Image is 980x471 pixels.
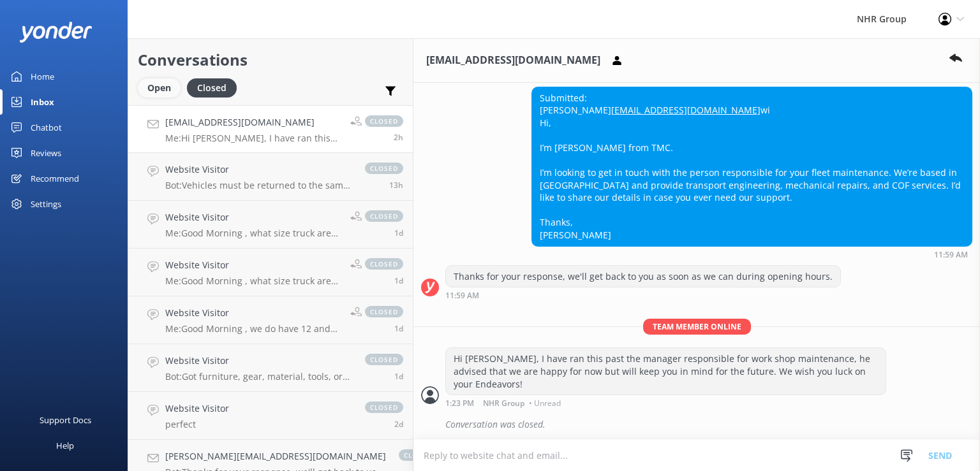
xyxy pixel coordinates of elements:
span: • Unread [529,400,561,407]
div: Conversation was closed. [445,414,972,435]
a: [EMAIL_ADDRESS][DOMAIN_NAME]Me:Hi [PERSON_NAME], I have ran this past the manager responsible for... [128,105,413,153]
div: Help [56,433,74,458]
a: Website VisitorMe:Good Morning , what size truck are you looking for moving your stuff ?closed1d [128,249,413,296]
span: Sep 22 2025 02:34pm (UTC +12:00) Pacific/Auckland [394,419,403,430]
span: Team member online [643,319,751,335]
div: Sep 24 2025 11:59am (UTC +12:00) Pacific/Auckland [445,291,841,300]
span: Sep 23 2025 08:03am (UTC +12:00) Pacific/Auckland [394,275,403,286]
div: Reviews [31,140,61,166]
img: yonder-white-logo.png [19,22,93,43]
span: NHR Group [483,400,524,407]
div: Recommend [31,166,79,191]
div: Home [31,64,54,89]
a: Website VisitorBot:Vehicles must be returned to the same location they were picked up from, as we... [128,153,413,201]
div: Inbox [31,89,54,115]
div: Closed [187,78,237,98]
p: Bot: Got furniture, gear, material, tools, or freight to move? Take our quiz to find the best veh... [165,371,352,382]
h4: [EMAIL_ADDRESS][DOMAIN_NAME] [165,115,341,129]
p: Me: Hi [PERSON_NAME], I have ran this past the manager responsible for work shop maintenance, he ... [165,133,341,144]
h3: [EMAIL_ADDRESS][DOMAIN_NAME] [426,52,600,69]
div: Thanks for your response, we'll get back to you as soon as we can during opening hours. [446,266,840,287]
h2: Conversations [138,48,403,72]
span: Sep 24 2025 02:19am (UTC +12:00) Pacific/Auckland [389,180,403,191]
span: closed [365,115,403,127]
div: Submitted: [PERSON_NAME] wi Hi, I’m [PERSON_NAME] from TMC. I’m looking to get in touch with the ... [532,87,972,246]
span: closed [365,306,403,317]
div: Sep 24 2025 11:59am (UTC +12:00) Pacific/Auckland [531,250,972,259]
h4: Website Visitor [165,210,341,224]
div: Settings [31,191,61,217]
span: closed [399,449,437,461]
div: Chatbot [31,115,62,140]
div: 2025-09-24T01:24:26.719 [421,414,972,435]
h4: Website Visitor [165,306,341,320]
strong: 11:59 AM [934,251,968,259]
h4: Website Visitor [165,163,352,177]
a: Website VisitorBot:Got furniture, gear, material, tools, or freight to move? Take our quiz to fin... [128,344,413,392]
h4: Website Visitor [165,258,341,272]
p: perfect [165,419,229,430]
strong: 11:59 AM [445,292,479,300]
a: Website VisitorMe:Good Morning , what size truck are you looking for moving your stuff ?closed1d [128,201,413,249]
span: Sep 23 2025 08:02am (UTC +12:00) Pacific/Auckland [394,323,403,334]
h4: [PERSON_NAME][EMAIL_ADDRESS][DOMAIN_NAME] [165,449,386,463]
div: Open [138,78,181,98]
span: Sep 22 2025 05:35pm (UTC +12:00) Pacific/Auckland [394,371,403,382]
p: Bot: Vehicles must be returned to the same location they were picked up from, as we typically don... [165,180,352,191]
div: Sep 24 2025 01:23pm (UTC +12:00) Pacific/Auckland [445,398,886,407]
h4: Website Visitor [165,354,352,368]
a: Website Visitorperfectclosed2d [128,392,413,440]
span: closed [365,258,403,270]
span: Sep 23 2025 08:04am (UTC +12:00) Pacific/Auckland [394,228,403,238]
span: closed [365,402,403,413]
div: Support Docs [40,407,91,433]
p: Me: Good Morning , what size truck are you looking for moving your stuff ? [165,228,341,239]
p: Me: Good Morning , what size truck are you looking for moving your stuff ? [165,275,341,287]
span: closed [365,354,403,365]
p: Me: Good Morning , we do have 12 and 18 Seater van available for hie , 12 seater will cost you $2... [165,323,341,335]
span: closed [365,163,403,174]
span: closed [365,210,403,222]
h4: Website Visitor [165,402,229,416]
a: Open [138,80,187,94]
div: Hi [PERSON_NAME], I have ran this past the manager responsible for work shop maintenance, he advi... [446,348,886,395]
strong: 1:23 PM [445,400,474,407]
a: Website VisitorMe:Good Morning , we do have 12 and 18 Seater van available for hie , 12 seater wi... [128,296,413,344]
a: [EMAIL_ADDRESS][DOMAIN_NAME] [611,104,761,116]
span: Sep 24 2025 01:23pm (UTC +12:00) Pacific/Auckland [394,132,403,143]
a: Closed [187,80,243,94]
